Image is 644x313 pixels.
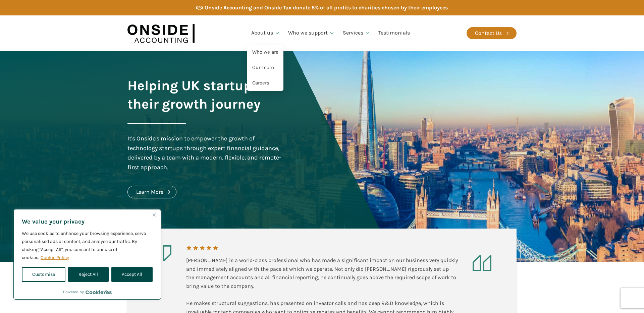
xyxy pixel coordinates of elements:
[339,22,374,45] a: Services
[22,217,153,226] p: We value your privacy
[86,290,112,294] a: Visit CookieYes website
[68,267,108,282] button: Reject All
[205,3,448,12] div: Onside Accounting and Onside Tax donate 5% of all profits to charities chosen by their employees
[374,22,414,45] a: Testimonials
[127,186,176,198] a: Learn More
[467,27,517,39] a: Contact Us
[127,76,283,113] h1: Helping UK startups on their growth journey
[13,209,161,300] div: We value your privacy
[475,29,502,38] div: Contact Us
[136,188,163,196] div: Learn More
[153,213,156,216] img: Close
[247,45,283,60] a: Who we are
[127,134,283,172] div: It's Onside's mission to empower the growth of technology startups through expert financial guida...
[284,22,339,45] a: Who we support
[247,60,283,75] a: Our Team
[127,20,195,46] img: Onside Accounting
[63,289,112,295] div: Powered by
[150,211,158,219] button: Close
[111,267,153,282] button: Accept All
[22,230,153,262] p: We use cookies to enhance your browsing experience, serve personalised ads or content, and analys...
[40,254,69,261] a: Cookie Policy
[22,267,65,282] button: Customise
[247,75,283,91] a: Careers
[247,22,284,45] a: About us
